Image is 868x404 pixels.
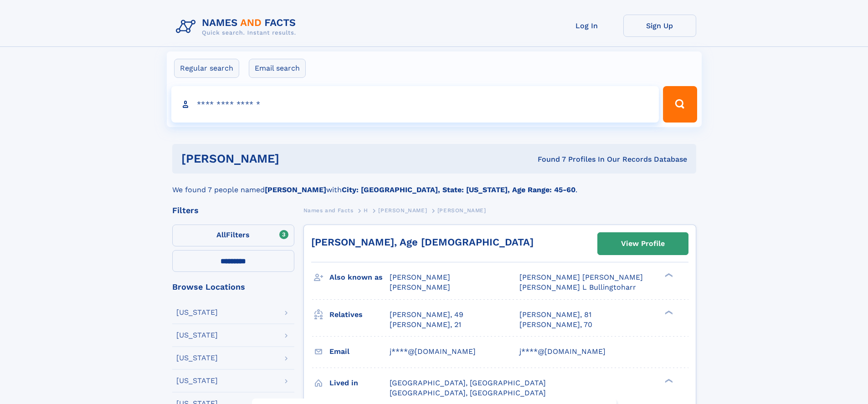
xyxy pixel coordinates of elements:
[171,86,659,123] input: search input
[598,233,688,255] a: View Profile
[519,310,591,320] a: [PERSON_NAME], 81
[550,15,623,37] a: Log In
[390,320,461,330] a: [PERSON_NAME], 21
[378,207,427,214] span: [PERSON_NAME]
[174,59,239,78] label: Regular search
[663,86,697,123] button: Search Button
[181,153,409,164] h1: [PERSON_NAME]
[249,59,306,78] label: Email search
[519,273,643,281] span: [PERSON_NAME] [PERSON_NAME]
[329,270,390,285] h3: Also known as
[172,283,294,291] div: Browse Locations
[519,320,592,330] a: [PERSON_NAME], 70
[176,332,218,339] div: [US_STATE]
[364,207,368,214] span: H
[663,378,673,384] div: ❯
[390,378,546,387] span: [GEOGRAPHIC_DATA], [GEOGRAPHIC_DATA]
[390,310,463,320] a: [PERSON_NAME], 49
[329,375,390,391] h3: Lived in
[519,283,636,291] span: [PERSON_NAME] L Bullingtoharr
[342,185,575,194] b: City: [GEOGRAPHIC_DATA], State: [US_STATE], Age Range: 45-60
[172,174,696,195] div: We found 7 people named with .
[303,205,354,216] a: Names and Facts
[329,307,390,322] h3: Relatives
[172,206,294,215] div: Filters
[437,207,486,214] span: [PERSON_NAME]
[176,354,218,362] div: [US_STATE]
[663,309,673,315] div: ❯
[663,272,673,278] div: ❯
[390,389,546,397] span: [GEOGRAPHIC_DATA], [GEOGRAPHIC_DATA]
[172,15,303,39] img: Logo Names and Facts
[172,225,294,246] label: Filters
[408,154,687,164] div: Found 7 Profiles In Our Records Database
[329,344,390,359] h3: Email
[176,309,218,316] div: [US_STATE]
[621,233,665,254] div: View Profile
[623,15,696,37] a: Sign Up
[390,283,450,291] span: [PERSON_NAME]
[216,230,226,239] span: All
[176,377,218,384] div: [US_STATE]
[265,185,326,194] b: [PERSON_NAME]
[390,273,450,281] span: [PERSON_NAME]
[364,205,368,216] a: H
[378,205,427,216] a: [PERSON_NAME]
[311,236,534,248] a: [PERSON_NAME], Age [DEMOGRAPHIC_DATA]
